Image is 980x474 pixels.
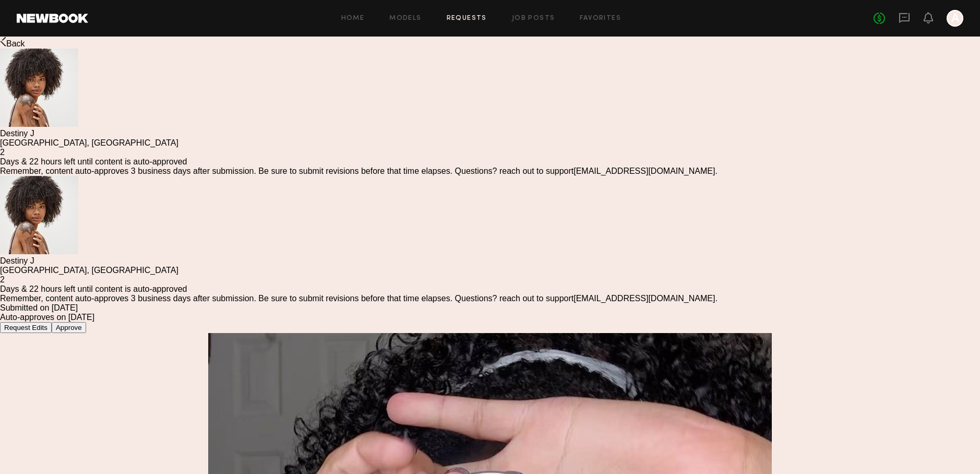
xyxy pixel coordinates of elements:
[389,15,421,22] a: Models
[6,39,25,48] span: Back
[512,15,555,22] a: Job Posts
[52,322,86,333] button: Approve
[573,294,715,303] span: [EMAIL_ADDRESS][DOMAIN_NAME]
[580,15,621,22] a: Favorites
[341,15,365,22] a: Home
[947,10,963,27] a: A
[573,167,715,175] span: [EMAIL_ADDRESS][DOMAIN_NAME]
[447,15,487,22] a: Requests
